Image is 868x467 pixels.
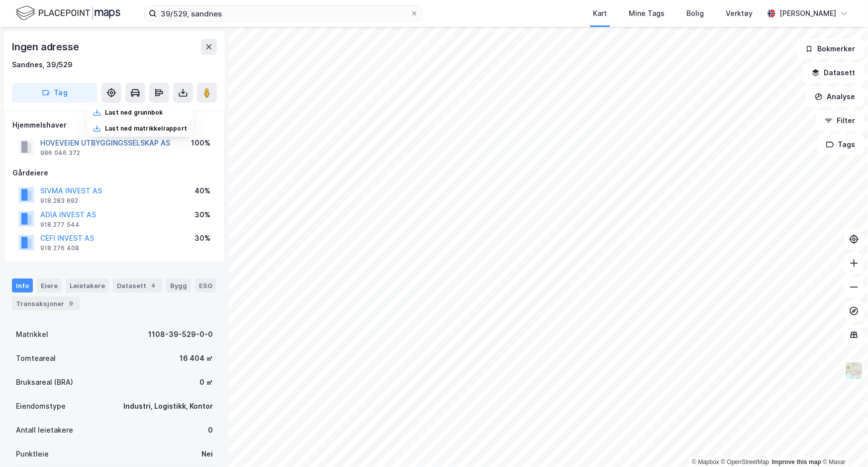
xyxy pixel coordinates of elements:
[803,63,864,83] button: Datasett
[12,167,216,179] div: Gårdeiere
[12,297,80,311] div: Transaksjoner
[16,376,73,388] div: Bruksareal (BRA)
[16,400,66,412] div: Eiendomstype
[779,7,836,19] div: [PERSON_NAME]
[686,7,704,19] div: Bolig
[199,376,213,388] div: 0 ㎡
[12,39,81,55] div: Ingen adresse
[66,279,109,293] div: Leietakere
[16,4,120,22] img: logo.f888ab2527a4732fd821a326f86c7f29.svg
[194,232,210,244] div: 30%
[148,281,158,291] div: 4
[40,244,79,252] div: 918 276 408
[16,328,48,340] div: Matrikkel
[12,83,97,103] button: Tag
[721,459,770,466] a: OpenStreetMap
[806,87,864,107] button: Analyse
[195,279,216,293] div: ESG
[12,279,33,293] div: Info
[726,7,753,19] div: Verktøy
[12,59,73,71] div: Sandnes, 39/529
[40,221,80,229] div: 918 277 544
[105,125,187,133] div: Last ned matrikkelrapport
[593,7,607,19] div: Kart
[16,424,73,436] div: Antall leietakere
[157,6,410,21] input: Søk på adresse, matrikkel, gårdeiere, leietakere eller personer
[797,39,864,59] button: Bokmerker
[12,119,216,131] div: Hjemmelshaver
[16,448,49,460] div: Punktleie
[37,279,62,293] div: Eiere
[40,197,78,205] div: 918 283 692
[166,279,191,293] div: Bygg
[113,279,162,293] div: Datasett
[148,328,213,340] div: 1108-39-529-0-0
[180,352,213,364] div: 16 404 ㎡
[123,400,213,412] div: Industri, Logistikk, Kontor
[16,352,56,364] div: Tomteareal
[816,111,864,131] button: Filter
[105,109,163,117] div: Last ned grunnbok
[772,459,821,466] a: Improve this map
[818,419,868,467] div: Kontrollprogram for chat
[692,459,719,466] a: Mapbox
[201,448,213,460] div: Nei
[191,137,210,149] div: 100%
[66,299,76,309] div: 9
[194,209,210,221] div: 30%
[40,149,80,157] div: 986 046 372
[629,7,665,19] div: Mine Tags
[818,135,864,155] button: Tags
[818,419,868,467] iframe: Chat Widget
[208,424,213,436] div: 0
[845,361,864,380] img: Z
[194,185,210,197] div: 40%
